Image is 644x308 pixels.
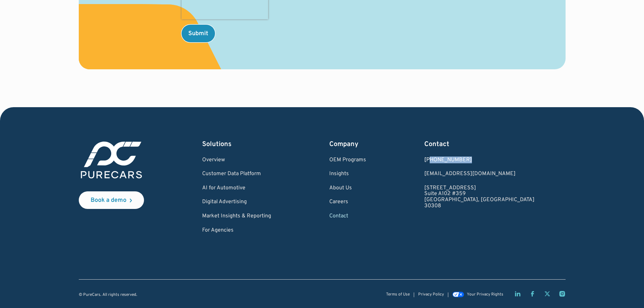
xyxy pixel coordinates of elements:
img: logo_orange.svg [11,11,16,16]
a: LinkedIn page [514,290,521,297]
div: Company [329,140,366,149]
a: Book a demo [79,191,144,209]
a: Email us [424,171,534,177]
div: © PureCars. All rights reserved. [79,293,137,297]
a: [STREET_ADDRESS]Suite A102 #359[GEOGRAPHIC_DATA], [GEOGRAPHIC_DATA]30308 [424,185,534,209]
a: OEM Programs [329,157,366,163]
div: Book a demo [91,197,126,204]
a: AI for Automotive [202,185,271,191]
a: Insights [329,171,366,177]
div: Domain: [DOMAIN_NAME] [18,18,74,23]
a: About Us [329,185,366,191]
img: tab_domain_overview_orange.svg [20,39,25,45]
a: Facebook page [529,290,536,297]
div: Keywords by Traffic [76,40,112,44]
div: Domain Overview [27,40,61,44]
img: website_grey.svg [11,18,16,23]
input: Submit [182,25,215,42]
a: Overview [202,157,271,163]
img: purecars logo [79,140,144,181]
a: Twitter X page [544,290,551,297]
a: For Agencies [202,228,271,234]
a: Privacy Policy [418,292,444,297]
a: Instagram page [559,290,566,297]
a: Careers [329,199,366,205]
a: Market Insights & Reporting [202,213,271,219]
img: tab_keywords_by_traffic_grey.svg [68,39,74,45]
div: Solutions [202,140,271,149]
a: Contact [329,213,366,219]
div: v 4.0.25 [19,11,33,16]
a: Digital Advertising [202,199,271,205]
div: Contact [424,140,534,149]
a: Terms of Use [386,292,410,297]
a: Customer Data Platform [202,171,271,177]
div: [PHONE_NUMBER] [424,157,534,163]
div: Your Privacy Rights [467,292,503,297]
a: Your Privacy Rights [452,292,503,297]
